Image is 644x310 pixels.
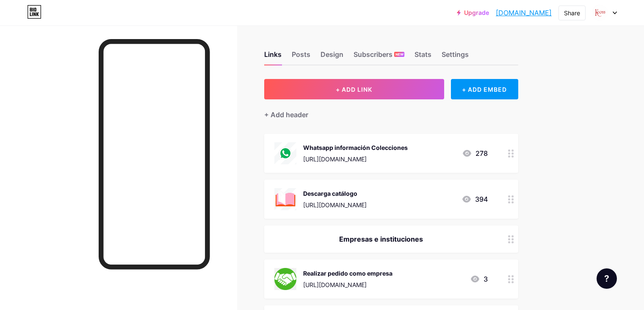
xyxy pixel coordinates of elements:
[274,142,296,164] img: Whatsapp información Colecciones
[496,8,552,18] a: [DOMAIN_NAME]
[457,9,489,16] a: Upgrade
[264,79,444,99] button: + ADD LINK
[592,5,608,21] img: keoss
[303,189,367,198] div: Descarga catálogo
[354,49,404,65] div: Subscribers
[442,49,469,65] div: Settings
[264,110,308,120] div: + Add header
[415,49,431,65] div: Stats
[395,52,404,57] span: NEW
[451,79,518,99] div: + ADD EMBED
[303,155,408,163] div: [URL][DOMAIN_NAME]
[462,148,488,158] div: 278
[274,268,296,290] img: Realizar pedido como empresa
[264,49,282,65] div: Links
[274,234,488,244] div: Empresas e instituciones
[564,8,580,17] div: Share
[274,188,296,210] img: Descarga catálogo
[321,49,343,65] div: Design
[303,143,408,152] div: Whatsapp información Colecciones
[336,86,372,93] span: + ADD LINK
[462,194,488,204] div: 394
[292,49,310,65] div: Posts
[303,280,392,289] div: [URL][DOMAIN_NAME]
[303,200,367,209] div: [URL][DOMAIN_NAME]
[470,274,488,284] div: 3
[303,269,392,278] div: Realizar pedido como empresa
